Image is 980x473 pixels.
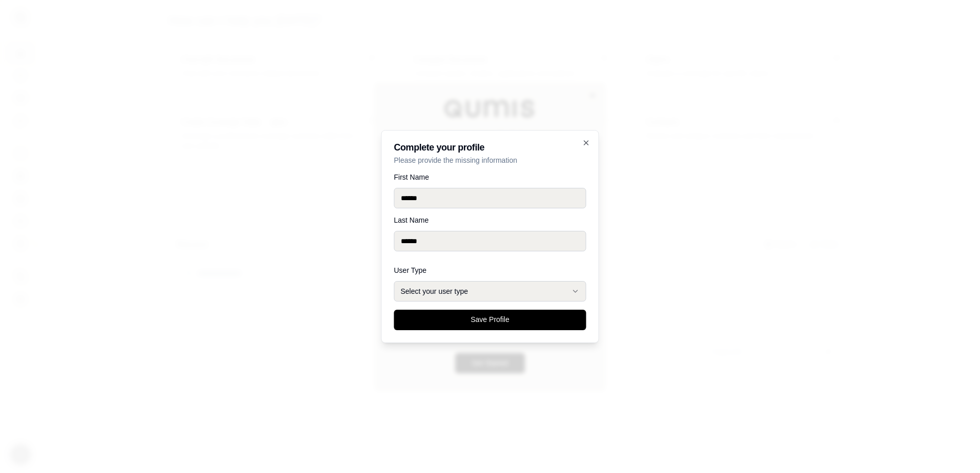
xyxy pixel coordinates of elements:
[394,267,586,274] label: User Type
[394,217,586,224] label: Last Name
[394,143,586,152] h2: Complete your profile
[394,174,586,181] label: First Name
[394,155,586,165] p: Please provide the missing information
[394,310,586,330] button: Save Profile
